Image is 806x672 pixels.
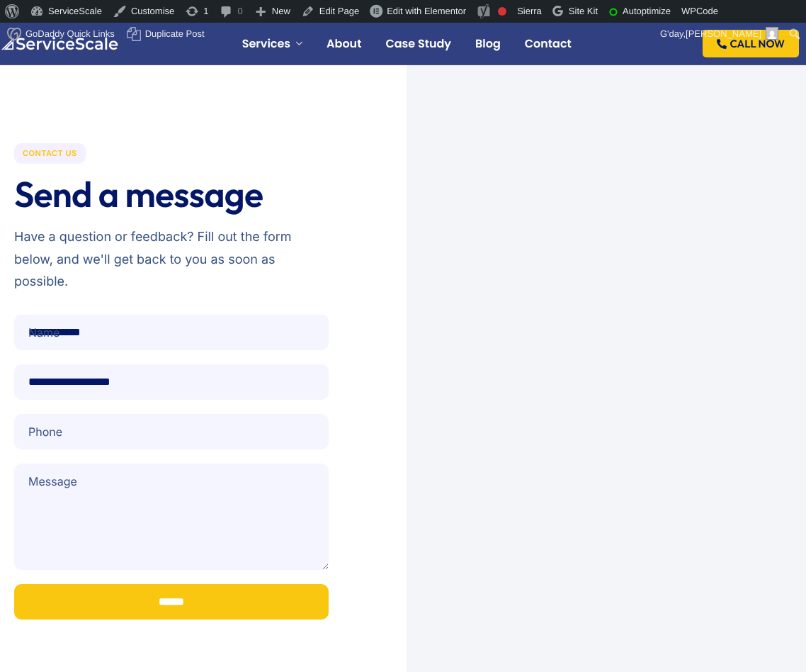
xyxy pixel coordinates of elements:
a: G'day, [655,23,784,45]
span: Edit with Elementor [387,6,466,16]
a: Contact [525,38,572,50]
div: Needs improvement [498,7,506,16]
h1: Send a message [14,173,329,215]
p: Have a question or feedback? Fill out the form below, and we'll get back to you as soon as possible. [14,226,329,293]
span: Duplicate Post [145,23,205,45]
a: Case Study [385,38,451,50]
a: Blog [475,38,501,50]
span: CALL NOW [730,38,785,49]
a: About [327,38,361,50]
span: [PERSON_NAME] [686,28,761,39]
form: Contact form [14,315,329,620]
iframe: Richmond Australia [407,275,806,488]
span: GoDaddy Quick Links [25,23,115,45]
span: Site Kit [569,6,598,16]
a: Services [242,38,302,50]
